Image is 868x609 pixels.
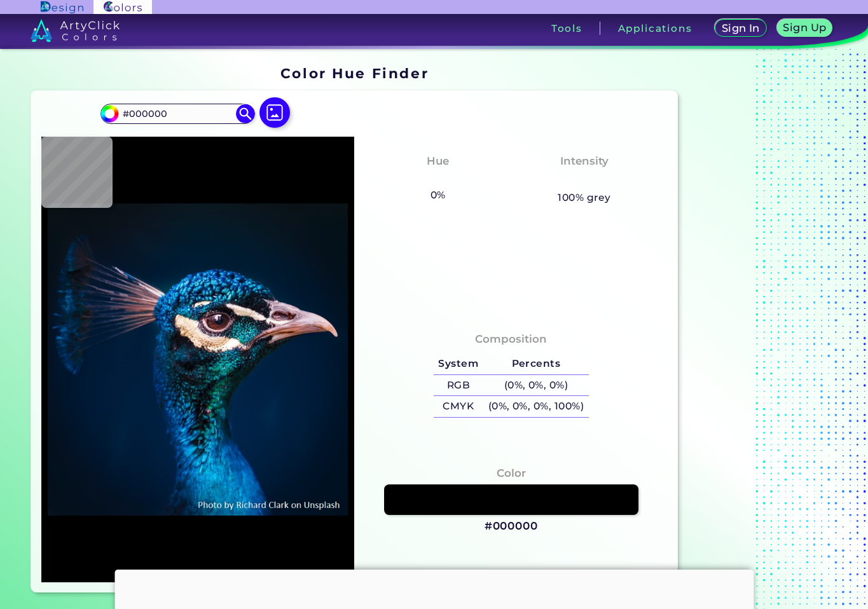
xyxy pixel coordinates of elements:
h5: Sign Up [783,22,826,32]
input: type color.. [118,105,237,122]
h3: None [563,172,605,188]
h3: Tools [551,24,582,33]
h5: CMYK [434,396,483,417]
h5: (0%, 0%, 0%, 100%) [483,396,589,417]
img: icon picture [259,97,290,128]
h5: System [434,353,483,374]
a: Sign Up [777,19,833,37]
h5: Sign In [722,23,760,33]
img: ArtyClick Design logo [41,1,83,13]
h5: 0% [425,187,450,203]
h4: Hue [427,152,449,170]
h3: Applications [618,24,692,33]
h4: Composition [475,330,547,348]
h3: #000000 [485,519,538,534]
a: Sign In [715,19,767,37]
h5: (0%, 0%, 0%) [483,375,589,396]
h4: Intensity [560,152,609,170]
h3: None [417,172,459,188]
h5: 100% grey [558,189,610,206]
h1: Color Hue Finder [280,64,429,83]
h5: Percents [483,353,589,374]
h5: RGB [434,375,483,396]
img: logo_artyclick_colors_white.svg [31,19,120,42]
img: icon search [236,104,255,123]
img: img_pavlin.jpg [48,143,348,577]
h4: Color [497,464,526,482]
